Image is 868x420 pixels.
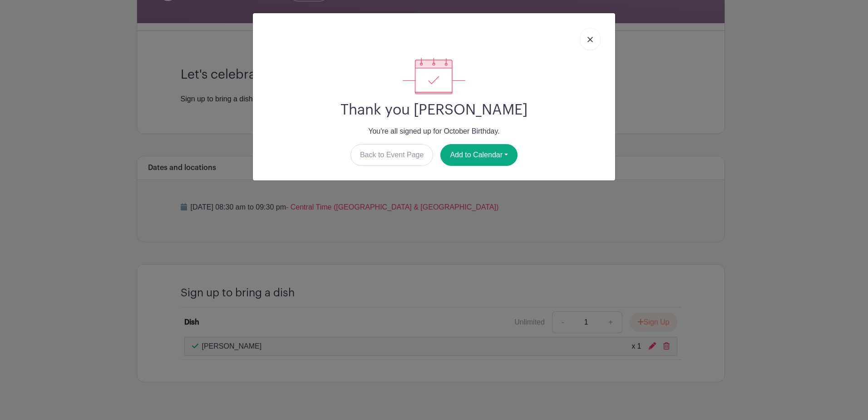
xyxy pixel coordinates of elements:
img: signup_complete-c468d5dda3e2740ee63a24cb0ba0d3ce5d8a4ecd24259e683200fb1569d990c8.svg [403,58,465,94]
h2: Thank you [PERSON_NAME] [260,101,608,119]
button: Add to Calendar [440,144,518,166]
img: close_button-5f87c8562297e5c2d7936805f587ecaba9071eb48480494691a3f1689db116b3.svg [587,37,593,42]
p: You're all signed up for October Birthday. [260,126,608,137]
a: Back to Event Page [350,144,434,166]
